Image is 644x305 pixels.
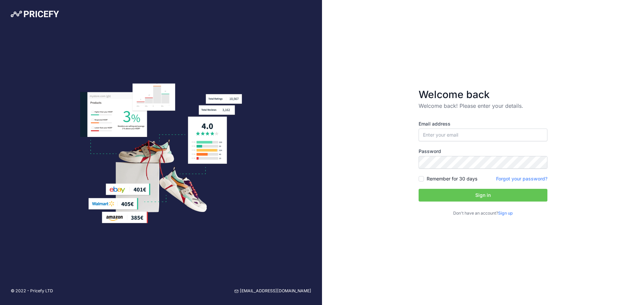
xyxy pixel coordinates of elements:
[419,102,547,110] p: Welcome back! Please enter your details.
[419,129,547,141] input: Enter your email
[419,148,547,155] label: Password
[496,176,547,181] a: Forgot your password?
[419,88,547,100] h3: Welcome back
[419,210,547,217] p: Don't have an account?
[419,121,547,127] label: Email address
[11,288,53,294] p: © 2022 - Pricefy LTD
[234,288,311,294] a: [EMAIL_ADDRESS][DOMAIN_NAME]
[419,189,547,202] button: Sign in
[498,211,513,216] a: Sign up
[427,175,477,182] label: Remember for 30 days
[11,11,59,17] img: Pricefy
